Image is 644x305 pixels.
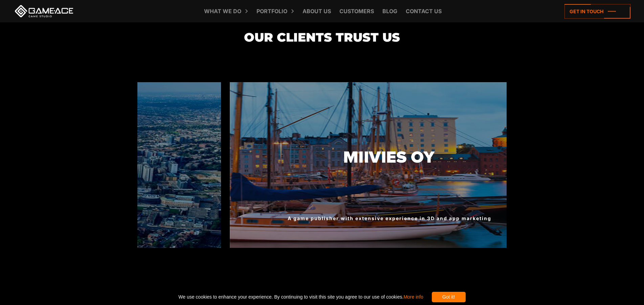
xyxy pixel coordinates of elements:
[564,4,630,19] a: Get in touch
[230,215,549,222] div: A game publisher with extensive experience in 3D and app marketing
[142,30,502,45] h2: Our clients trust us
[432,292,466,302] div: Got it!
[178,292,423,302] span: We use cookies to enhance your experience. By continuing to visit this site you agree to our use ...
[403,294,423,300] a: More info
